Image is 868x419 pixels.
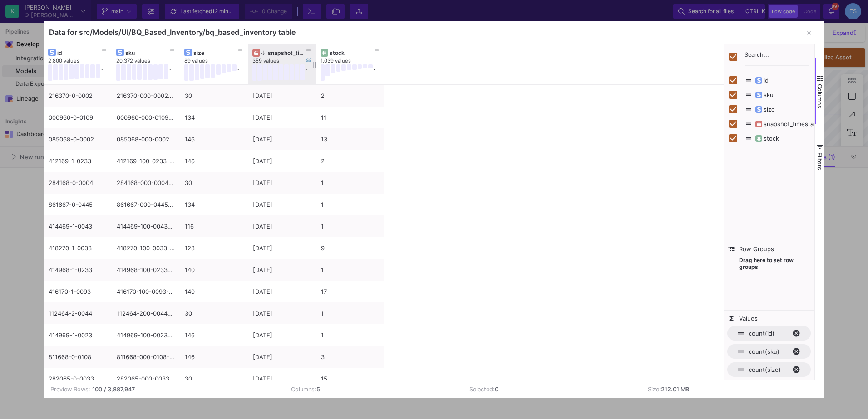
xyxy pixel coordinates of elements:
div: 414969-1-0023 [49,325,107,346]
div: 146 [185,151,243,172]
b: 212.01 MB [661,386,689,393]
div: 30 [185,368,243,390]
div: 89 values [184,58,252,64]
div: 416170-1-0093 [49,281,107,302]
div: [DATE] [253,85,311,107]
b: 100 [92,385,102,394]
div: 861667-0-0445 [49,194,107,215]
div: [DATE] [253,238,311,259]
div: Values [724,322,814,380]
div: 000960-000-0109-0-134 [117,107,175,128]
div: 1 [321,303,379,324]
span: count(size) [749,366,787,373]
div: 2 [321,85,379,107]
div: 414469-100-0043-0-116 [117,216,175,237]
div: 1 [321,194,379,215]
div: 284168-0-0004 [49,172,107,194]
div: 2 [321,151,379,172]
div: 1 [321,172,379,194]
div: 1 [321,259,379,281]
div: Column List [724,73,814,146]
td: Size: [641,380,819,398]
div: id Column [724,73,814,88]
span: snapshot_timestamp [754,120,822,127]
div: [DATE] [253,346,311,368]
div: 811668-0-0108 [49,346,107,368]
div: 000960-0-0109 [49,107,107,128]
div: 140 [185,281,243,302]
div: 13 [321,129,379,150]
td: Columns: [284,380,463,398]
div: 861667-000-0445-0-134 [117,194,175,215]
div: . [374,64,375,81]
div: 085068-000-0002-0-146 [117,129,175,150]
div: size [193,49,238,56]
div: [DATE] [253,216,311,237]
div: 414969-100-0023-0-146 [117,325,175,346]
div: sku [125,49,170,56]
div: 284168-000-0004-0-30 [117,172,175,194]
div: [DATE] [253,259,311,281]
div: [DATE] [253,325,311,346]
div: 9 [321,238,379,259]
div: 085068-0-0002 [49,129,107,150]
div: 20,372 values [116,58,184,64]
span: Row Groups [739,245,774,253]
div: [DATE] [253,129,311,150]
b: 0 [495,386,498,393]
div: 134 [185,107,243,128]
div: 112464-200-0044-0-30 [117,303,175,324]
div: [DATE] [253,303,311,324]
div: 1 [321,325,379,346]
div: Data for src/Models/UI/BQ_Based_Inventory/bq_based_inventory table [49,28,296,37]
div: stock [330,49,375,56]
div: 282065-0-0033 [49,368,107,390]
div: 412169-1-0233 [49,151,107,172]
div: 112464-2-0044 [49,303,107,324]
div: . [169,64,171,81]
div: 1 [321,216,379,237]
div: 418270-100-0033-0-128 [117,238,175,259]
span: Values [739,315,758,322]
div: 30 [185,85,243,107]
div: 30 [185,303,243,324]
div: 811668-000-0108-0-146 [117,346,175,368]
div: [DATE] [253,194,311,215]
div: 2,800 values [48,58,116,64]
span: stock [754,135,779,142]
span: count of size. Press ENTER to change the aggregation type. Press DELETE to remove [727,362,811,377]
span: size [754,106,775,113]
div: 3 [321,346,379,368]
div: 146 [185,346,243,368]
div: 30 [185,172,243,194]
div: 134 [185,194,243,215]
div: 116 [185,216,243,237]
div: 128 [185,238,243,259]
div: stock Column [724,131,814,146]
div: 359 values [252,58,321,64]
td: Selected: [463,380,641,398]
div: 416170-100-0093-0-140 [117,281,175,302]
div: 140 [185,259,243,281]
div: [DATE] [253,368,311,390]
span: count of sku. Press ENTER to change the aggregation type. Press DELETE to remove [727,344,811,359]
div: [DATE] [253,151,311,172]
span: Columns [816,84,824,108]
div: size Column [724,102,814,117]
div: sku Column [724,88,814,102]
div: [DATE] [253,107,311,128]
div: 412169-100-0233-0-146 [117,151,175,172]
div: 418270-1-0033 [49,238,107,259]
span: Filters [816,152,824,170]
div: 15 [321,368,379,390]
div: snapshot_timestamp Column [724,117,814,131]
div: [DATE] [253,281,311,302]
div: 414469-1-0043 [49,216,107,237]
span: count(id) [749,330,787,337]
div: snapshot_timestamp [261,49,306,56]
div: 1,039 values [321,58,389,64]
span: count of id. Press ENTER to change the aggregation type. Press DELETE to remove [727,326,811,341]
div: Preview Rows: [50,385,90,394]
div: Row Groups [724,253,814,311]
div: [DATE] [253,172,311,194]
